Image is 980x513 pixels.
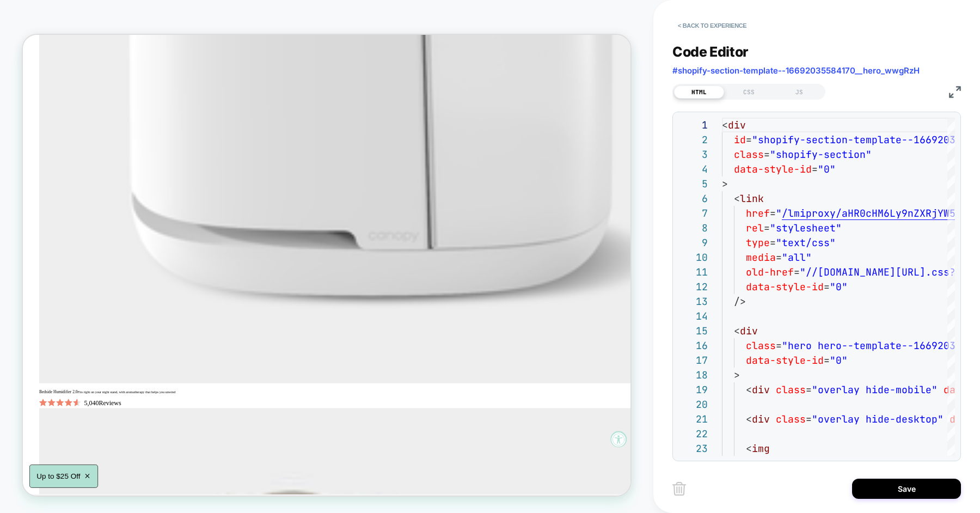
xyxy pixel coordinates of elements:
span: "shopify-section" [770,148,872,161]
div: 10 [678,250,708,265]
iframe: To enrich screen reader interactions, please activate Accessibility in Grammarly extension settings [23,35,631,494]
img: fullscreen [949,86,961,98]
span: "//[DOMAIN_NAME][URL] [800,266,926,278]
span: Bedside Humidifier 2.0 [22,473,73,479]
span: div [728,119,746,131]
span: "text/css" [776,236,836,249]
span: "overlay hide-mobile" [812,383,938,396]
div: 5 [678,176,708,191]
span: = [770,207,776,219]
div: 3 [678,147,708,162]
div: 6 [678,191,708,206]
button: Save [852,479,961,499]
div: 16 [678,338,708,353]
div: 14 [678,309,708,323]
div: 21 [678,412,708,426]
span: rel [746,222,764,234]
span: = [824,354,830,367]
span: link [740,192,764,205]
span: = [770,236,776,249]
span: class [746,339,776,352]
div: 1 [678,118,708,132]
span: Code Editor [672,44,749,60]
span: old-href [746,266,794,278]
div: HTML [674,85,724,99]
span: media [746,251,776,264]
span: < [746,413,752,425]
span: div [752,383,770,396]
span: "0" [818,163,836,175]
div: 15 [678,323,708,338]
div: 12 [678,279,708,294]
span: /> [734,295,746,308]
span: id [734,133,746,146]
span: " [776,207,782,219]
div: 7 [678,206,708,221]
span: img [752,442,770,455]
span: "stylesheet" [770,222,842,234]
span: "0" [830,280,848,293]
span: class [776,413,806,425]
div: 8 [678,221,708,235]
span: < [746,383,752,396]
span: "all" [782,251,812,264]
div: 19 [678,382,708,397]
span: > [734,369,740,381]
span: < [746,442,752,455]
span: = [746,133,752,146]
span: = [824,280,830,293]
div: 9 [678,235,708,250]
span: "0" [830,354,848,367]
div: 18 [678,368,708,382]
span: type [746,236,770,249]
span: class [776,383,806,396]
span: data-style-id [746,354,824,367]
div: 13 [678,294,708,309]
div: 2 [678,132,708,147]
span: = [794,266,800,278]
div: JS [774,85,824,99]
span: = [764,148,770,161]
span: = [776,251,782,264]
span: < [734,325,740,337]
div: 17 [678,353,708,368]
button: < Back to experience [672,17,752,34]
span: > [722,178,728,190]
img: delete [672,482,686,496]
span: = [812,163,818,175]
span: = [776,339,782,352]
span: = [806,383,812,396]
div: 23 [678,441,708,456]
span: href [746,207,770,219]
div: CSS [724,85,774,99]
span: < [722,119,728,131]
span: class [734,148,764,161]
span: Reviews [101,486,131,495]
span: "overlay hide-desktop" [812,413,944,425]
span: data-style-id [746,280,824,293]
div: 20 [678,397,708,412]
span: div [752,413,770,425]
span: 5,040 [82,486,101,495]
span: data-style-id [734,163,812,175]
div: 22 [678,426,708,441]
span: #shopify-section-template--16692035584170__hero_wwgRzH [672,65,920,76]
div: 11 [678,265,708,279]
span: = [764,222,770,234]
small: Fits right on your night stand, with aromatherapy that helps you unwind [73,474,204,479]
span: div [740,325,758,337]
span: = [806,413,812,425]
div: 4 [678,162,708,176]
span: < [734,192,740,205]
